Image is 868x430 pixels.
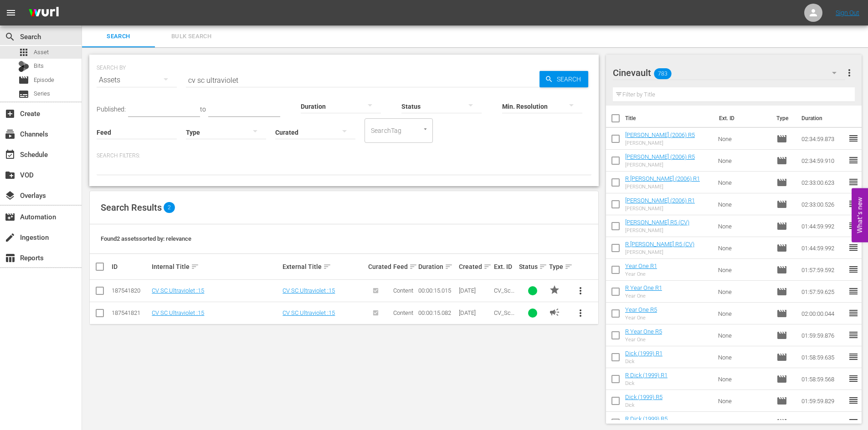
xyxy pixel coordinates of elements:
button: Open Feedback Widget [852,188,868,242]
a: Year One R1 [625,263,657,269]
th: Title [625,106,714,131]
div: Duration [418,261,456,272]
div: Status [519,261,546,272]
td: None [714,128,773,150]
span: Episode [776,264,787,275]
span: Published: [97,106,126,113]
span: Episode [776,221,787,232]
a: CV SC Ultraviolet :15 [282,309,335,316]
div: [PERSON_NAME] [625,249,694,255]
button: Search [539,71,588,87]
span: Episode [776,243,787,253]
div: Created [459,261,491,272]
div: Type [549,261,566,272]
a: [PERSON_NAME] R5 (CV) [625,219,689,226]
button: Open [421,125,430,133]
div: Year One [625,315,657,321]
span: reorder [848,373,859,384]
td: 01:44:59.992 [798,237,848,259]
a: R [PERSON_NAME] R5 (CV) [625,241,694,248]
div: [DATE] [459,287,491,294]
th: Duration [796,106,851,131]
span: reorder [848,177,859,187]
span: sort [191,263,199,271]
span: Bits [34,61,44,71]
td: None [714,237,773,259]
span: reorder [848,395,859,406]
span: movie [776,352,787,363]
a: CV SC Ultraviolet :15 [282,287,335,294]
span: Ingestion [5,232,15,243]
div: [PERSON_NAME] [625,140,695,146]
div: [DATE] [459,309,491,316]
div: 00:00:15.082 [418,309,456,316]
div: 187541821 [112,309,149,316]
span: Create [5,108,15,119]
span: reorder [848,155,859,166]
td: None [714,281,773,303]
span: CV_SceneSelect_79 [494,309,515,330]
span: reorder [848,329,859,340]
span: Episode [776,417,787,428]
a: R Year One R1 [625,284,662,291]
div: Assets [97,67,177,93]
span: Series [18,89,29,100]
span: more_vert [844,67,855,78]
td: 01:58:59.635 [798,346,848,368]
p: Search Filters: [97,152,591,160]
img: ans4CAIJ8jUAAAAAAAAAAAAAAAAAAAAAAAAgQb4GAAAAAAAAAAAAAAAAAAAAAAAAJMjXAAAAAAAAAAAAAAAAAAAAAAAAgAT5G... [22,2,66,24]
span: Search Results [101,202,162,213]
span: Content [393,287,413,294]
span: Episode [776,286,787,297]
td: 02:33:00.526 [798,193,848,215]
td: 02:34:59.873 [798,128,848,150]
span: reorder [848,351,859,362]
td: None [714,303,773,324]
td: 01:44:59.992 [798,215,848,237]
a: [PERSON_NAME] (2006) R5 [625,153,695,160]
span: Episode [776,308,787,319]
td: 02:33:00.623 [798,172,848,193]
span: Channels [5,129,15,140]
span: sort [409,263,417,271]
div: Dick [625,359,663,364]
a: Year One R5 [625,306,657,313]
td: 01:58:59.568 [798,368,848,390]
a: R Dick (1999) R1 [625,372,668,379]
a: Sign Out [836,9,859,16]
td: None [714,390,773,412]
span: reorder [848,242,859,253]
div: [PERSON_NAME] [625,184,700,190]
span: Reports [5,253,15,263]
td: None [714,346,773,368]
div: Dick [625,380,668,386]
td: None [714,259,773,281]
span: Search [87,31,149,42]
span: reorder [848,308,859,319]
span: PROMO [549,284,560,295]
a: R [PERSON_NAME] (2006) R1 [625,175,700,182]
span: Schedule [5,149,15,160]
span: to [200,106,206,113]
th: Ext. ID [714,106,771,131]
div: Year One [625,337,662,343]
a: R Year One R5 [625,328,662,335]
span: Overlays [5,190,15,201]
td: 01:59:59.876 [798,324,848,346]
a: Dick (1999) R5 [625,394,663,400]
div: External Title [282,261,365,272]
button: more_vert [570,302,591,324]
span: Episode [776,330,787,341]
a: CV SC Ultraviolet :15 [152,309,204,316]
span: Episode [776,155,787,166]
td: None [714,368,773,390]
span: CV_SceneSelect_79P [494,287,515,308]
a: CV SC Ultraviolet :15 [152,287,204,294]
div: Dick [625,402,663,408]
td: None [714,172,773,193]
span: VOD [5,170,15,181]
div: [PERSON_NAME] [625,206,695,212]
span: reorder [848,220,859,231]
td: 01:57:59.592 [798,259,848,281]
span: Episode [776,199,787,210]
